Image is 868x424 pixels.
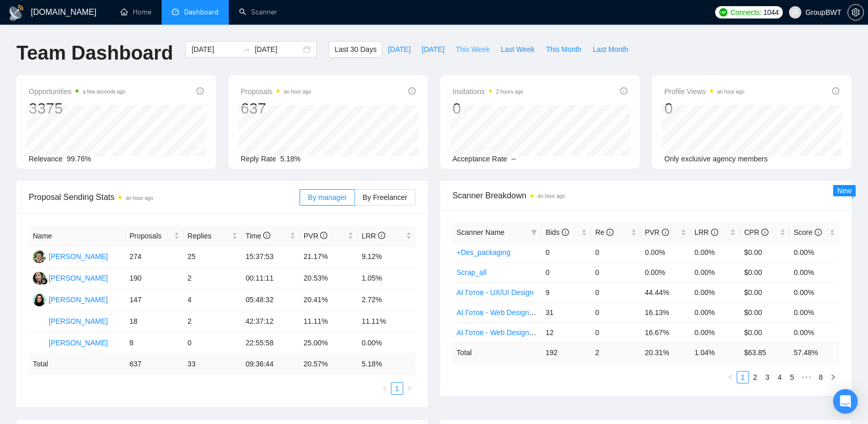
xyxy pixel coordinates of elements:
[452,85,523,98] span: Invitations
[457,308,627,317] a: AI Готов - Web Design Intermediate минус Developer
[422,44,444,55] span: [DATE]
[717,89,744,95] time: an hour ago
[591,262,641,282] td: 0
[242,311,300,333] td: 42:37:12
[511,155,516,163] span: --
[49,337,108,348] div: [PERSON_NAME]
[391,382,403,395] li: 1
[242,45,250,53] span: to
[29,354,126,374] td: Total
[254,44,301,55] input: End date
[790,242,839,262] td: 0.00%
[541,342,591,362] td: 192
[300,268,358,289] td: 20.53%
[691,242,740,262] td: 0.00%
[763,7,779,18] span: 1044
[737,371,749,383] li: 1
[334,44,377,55] span: Last 30 Days
[591,282,641,302] td: 0
[126,333,184,354] td: 8
[740,322,790,342] td: $0.00
[727,374,734,380] span: left
[606,229,614,236] span: info-circle
[241,155,276,163] span: Reply Rate
[457,288,534,297] a: AI Готов - UX/UI Design
[833,389,858,414] div: Open Intercom Messenger
[593,44,628,55] span: Last Month
[847,4,864,21] button: setting
[691,322,740,342] td: 0.00%
[541,262,591,282] td: 0
[541,242,591,262] td: 0
[33,293,46,306] img: SK
[358,354,416,374] td: 5.18 %
[184,311,242,333] td: 2
[300,289,358,311] td: 20.41%
[33,273,108,282] a: SN[PERSON_NAME]
[790,262,839,282] td: 0.00%
[358,246,416,268] td: 9.12%
[691,342,740,362] td: 1.04 %
[452,155,507,163] span: Acceptance Rate
[740,262,790,282] td: $0.00
[300,311,358,333] td: 11.11%
[196,87,204,95] span: info-circle
[792,9,799,16] span: user
[452,189,839,202] span: Scanner Breakdown
[408,87,416,95] span: info-circle
[300,246,358,268] td: 21.17%
[382,385,388,392] span: left
[749,372,761,383] a: 2
[587,41,634,58] button: Last Month
[641,322,691,342] td: 16.67%
[620,87,627,95] span: info-circle
[830,374,836,380] span: right
[49,251,108,262] div: [PERSON_NAME]
[379,382,391,395] li: Previous Page
[457,328,552,337] a: AI Готов - Web Design Expert
[16,41,173,65] h1: Team Dashboard
[591,242,641,262] td: 0
[452,342,541,362] td: Total
[815,372,826,383] a: 8
[121,8,151,16] a: homeHome
[126,268,184,289] td: 190
[545,228,568,236] span: Bids
[126,226,184,246] th: Proposals
[184,268,242,289] td: 2
[329,41,382,58] button: Last 30 Days
[246,232,270,240] span: Time
[457,248,510,256] a: +Des_packaging
[695,228,718,236] span: LRR
[540,41,587,58] button: This Month
[416,41,450,58] button: [DATE]
[130,230,172,242] span: Proposals
[358,289,416,311] td: 2.72%
[737,372,748,383] a: 1
[641,242,691,262] td: 0.00%
[761,371,774,383] li: 3
[29,85,126,98] span: Opportunities
[774,371,786,383] li: 4
[184,333,242,354] td: 0
[562,229,569,236] span: info-circle
[798,371,815,383] li: Next 5 Pages
[242,45,250,53] span: swap-right
[284,89,311,95] time: an hour ago
[41,278,48,285] img: gigradar-bm.png
[837,187,852,195] span: New
[33,337,46,349] img: OB
[501,44,535,55] span: Last Week
[49,294,108,305] div: [PERSON_NAME]
[184,8,219,16] span: Dashboard
[724,371,737,383] li: Previous Page
[362,232,385,240] span: LRR
[541,322,591,342] td: 12
[33,317,108,325] a: OL[PERSON_NAME]
[33,315,46,328] img: OL
[29,226,126,246] th: Name
[541,302,591,322] td: 31
[719,8,727,16] img: upwork-logo.png
[529,225,539,240] span: filter
[172,8,179,15] span: dashboard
